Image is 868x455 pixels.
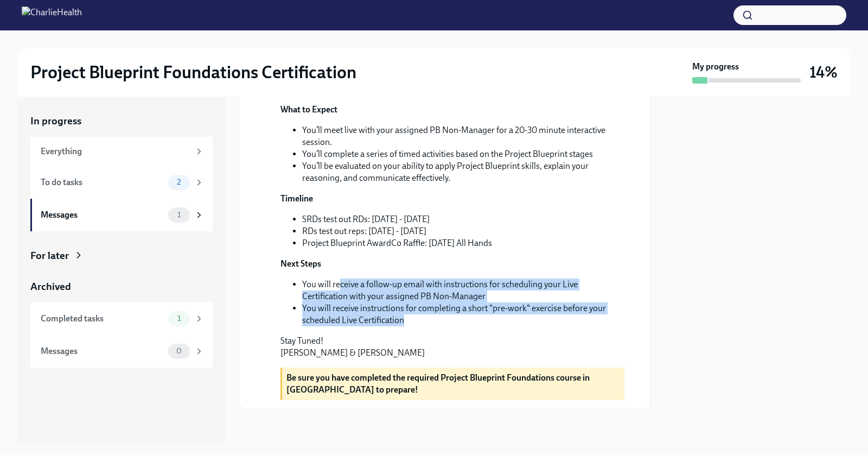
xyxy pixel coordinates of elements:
p: Stay Tuned! [PERSON_NAME] & [PERSON_NAME] [280,335,624,359]
div: Everything [41,146,190,157]
a: Messages1 [30,199,213,231]
strong: Next Steps [280,258,321,269]
li: You will receive instructions for completing a short "pre-work" exercise before your scheduled Li... [302,302,624,326]
li: RDs test out reps: [DATE] - [DATE] [302,225,624,237]
span: 1 [171,211,187,219]
div: Completed tasks [41,313,164,325]
a: For later [30,249,213,263]
li: Project Blueprint AwardCo Raffle: [DATE] All Hands [302,237,624,249]
li: SRDs test out RDs: [DATE] - [DATE] [302,213,624,225]
img: CharlieHealth [22,7,82,24]
a: Messages0 [30,335,213,368]
div: Messages [41,209,164,221]
div: For later [30,249,69,263]
h3: 14% [809,62,838,82]
li: You’ll meet live with your assigned PB Non-Manager for a 20-30 minute interactive session. [302,124,624,148]
a: Archived [30,280,213,294]
strong: Be sure you have completed the required Project Blueprint Foundations course in [GEOGRAPHIC_DATA]... [286,372,590,395]
h2: Project Blueprint Foundations Certification [30,61,356,83]
a: Completed tasks1 [30,302,213,335]
li: You’ll complete a series of timed activities based on the Project Blueprint stages [302,148,624,160]
a: In progress [30,114,213,128]
span: 1 [171,314,187,323]
strong: Timeline [280,193,313,204]
span: 0 [170,347,188,355]
a: Everything [30,137,213,166]
li: You will receive a follow-up email with instructions for scheduling your Live Certification with ... [302,279,624,302]
a: To do tasks2 [30,166,213,199]
strong: What to Expect [280,104,337,115]
span: 2 [170,178,187,186]
div: To do tasks [41,176,164,188]
strong: My progress [692,61,739,73]
li: You’ll be evaluated on your ability to apply Project Blueprint skills, explain your reasoning, an... [302,160,624,184]
div: Messages [41,345,164,357]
